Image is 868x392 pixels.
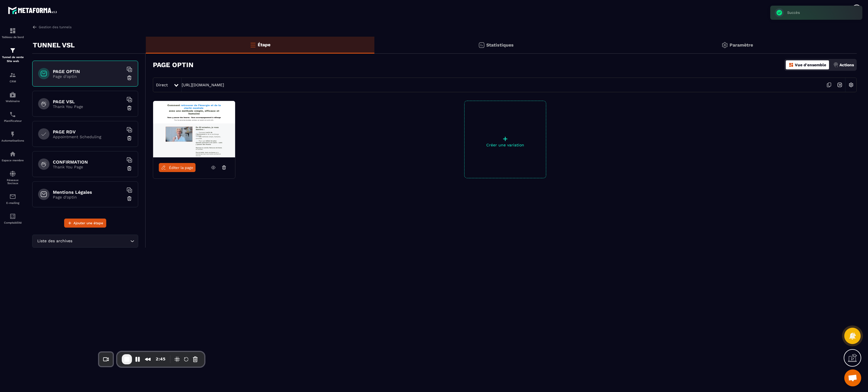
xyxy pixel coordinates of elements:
[53,159,123,165] h6: CONFIRMATION
[53,165,123,169] p: Thank You Page
[1,166,24,189] a: social-networksocial-networkRéseaux Sociaux
[9,47,16,54] img: formation
[53,129,123,135] h6: PAGE RDV
[53,135,123,139] p: Appointment Scheduling
[9,213,16,220] img: accountant
[1,221,24,224] p: Comptabilité
[169,166,193,170] span: Éditer la page
[127,135,132,141] img: trash
[32,25,37,30] img: arrow
[839,63,854,67] p: Actions
[465,135,546,143] p: +
[1,23,24,43] a: formationformationTableau de bord
[730,42,753,48] p: Paramètre
[1,67,24,87] a: formationformationCRM
[721,42,728,49] img: setting-gr.5f69749f.svg
[9,27,16,34] img: formation
[1,201,24,204] p: E-mailing
[32,235,138,248] div: Search for option
[36,238,73,244] span: Liste des archives
[9,151,16,157] img: automations
[789,62,794,67] img: dashboard-orange.40269519.svg
[834,80,845,90] img: arrow-next.bcc2205e.svg
[478,42,485,49] img: stats.20deebd0.svg
[9,111,16,118] img: scheduler
[33,39,75,51] p: TUNNEL VSL
[73,220,103,226] span: Ajouter une étape
[153,61,194,69] h3: PAGE OPTIN
[1,87,24,107] a: automationsautomationsWebinaire
[73,238,129,244] input: Search for option
[127,105,132,111] img: trash
[465,143,546,147] p: Créer une variation
[156,83,168,87] span: Direct
[32,25,71,30] a: Gestion des tunnels
[182,83,224,87] a: [URL][DOMAIN_NAME]
[53,190,123,195] h6: Mentions Légales
[1,55,24,63] p: Tunnel de vente Site web
[53,74,123,79] p: Page d'optin
[153,101,235,157] img: image
[249,41,256,48] img: bars-o.4a397970.svg
[486,42,514,48] p: Statistiques
[1,146,24,166] a: automationsautomationsEspace membre
[846,80,856,90] img: setting-w.858f3a88.svg
[127,196,132,201] img: trash
[53,195,123,199] p: Page d'optin
[258,42,270,47] p: Étape
[9,193,16,200] img: email
[127,166,132,171] img: trash
[1,119,24,122] p: Planificateur
[844,369,861,386] div: Ouvrir le chat
[1,127,24,146] a: automationsautomationsAutomatisations
[795,63,826,67] p: Vue d'ensemble
[1,189,24,209] a: emailemailE-mailing
[1,43,24,67] a: formationformationTunnel de vente Site web
[159,163,196,172] a: Éditer la page
[1,209,24,228] a: accountantaccountantComptabilité
[53,69,123,74] h6: PAGE OPTIN
[127,75,132,81] img: trash
[9,170,16,177] img: social-network
[8,5,59,16] img: logo
[1,107,24,127] a: schedulerschedulerPlanificateur
[1,80,24,83] p: CRM
[9,131,16,138] img: automations
[1,100,24,103] p: Webinaire
[64,219,106,228] button: Ajouter une étape
[9,72,16,78] img: formation
[1,139,24,142] p: Automatisations
[53,99,123,104] h6: PAGE VSL
[833,62,838,67] img: actions.d6e523a2.png
[53,104,123,109] p: Thank You Page
[1,159,24,162] p: Espace membre
[9,91,16,98] img: automations
[1,179,24,185] p: Réseaux Sociaux
[1,36,24,39] p: Tableau de bord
